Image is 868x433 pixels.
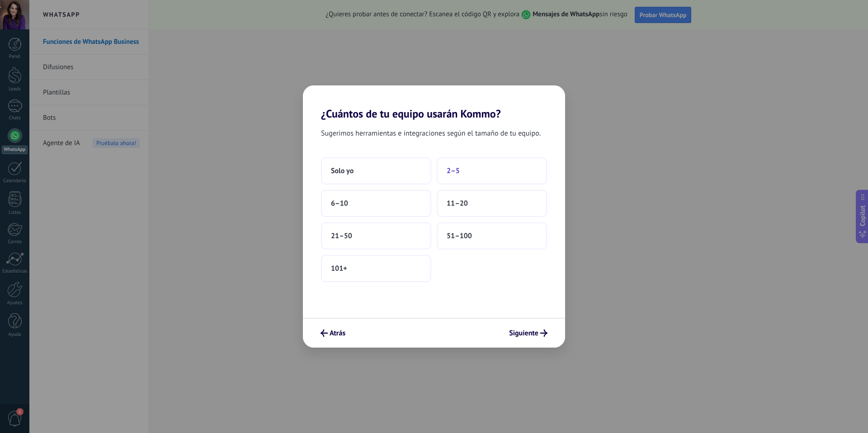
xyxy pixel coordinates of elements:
[437,157,547,184] button: 2–5
[331,231,352,240] span: 21–50
[447,231,472,240] span: 51–100
[437,222,547,249] button: 51–100
[321,222,431,249] button: 21–50
[321,157,431,184] button: Solo yo
[330,330,345,336] span: Atrás
[331,264,347,273] span: 101+
[447,166,460,175] span: 2–5
[447,199,468,208] span: 11–20
[437,190,547,217] button: 11–20
[316,325,349,341] button: Atrás
[321,190,431,217] button: 6–10
[321,127,541,139] span: Sugerimos herramientas e integraciones según el tamaño de tu equipo.
[505,325,552,341] button: Siguiente
[331,199,348,208] span: 6–10
[509,330,538,336] span: Siguiente
[303,85,565,120] h2: ¿Cuántos de tu equipo usarán Kommo?
[321,255,431,282] button: 101+
[331,166,354,175] span: Solo yo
